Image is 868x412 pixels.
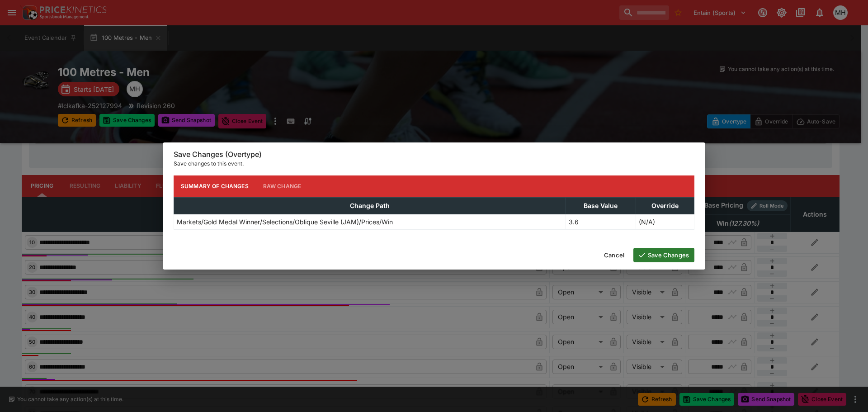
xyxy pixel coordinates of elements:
[599,248,630,262] button: Cancel
[174,159,694,168] p: Save changes to this event.
[566,197,636,214] th: Base Value
[174,150,694,159] h6: Save Changes (Overtype)
[566,214,636,229] td: 3.6
[177,217,393,227] p: Markets/Gold Medal Winner/Selections/Oblique Seville (JAM)/Prices/Win
[636,214,694,229] td: (N/A)
[174,197,566,214] th: Change Path
[256,175,309,197] button: Raw Change
[636,197,694,214] th: Override
[174,175,256,197] button: Summary of Changes
[633,248,694,262] button: Save Changes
